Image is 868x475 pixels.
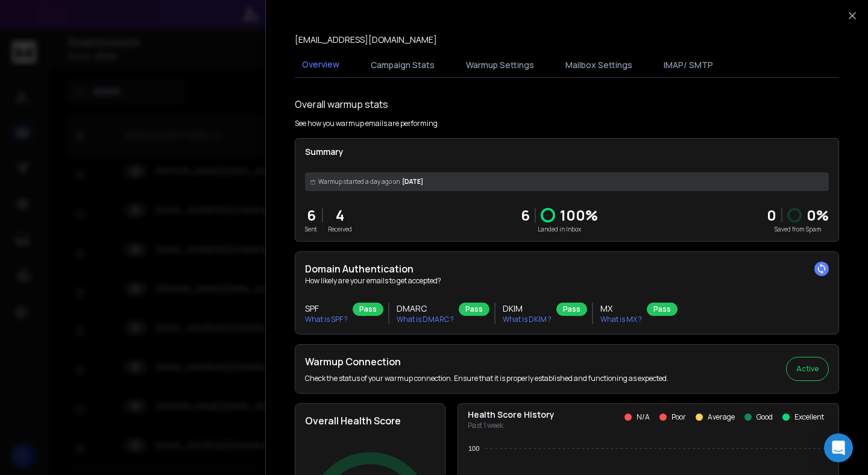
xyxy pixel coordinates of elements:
[397,315,454,324] p: What is DMARC ?
[305,374,668,383] p: Check the status of your warmup connection. Ensure that it is properly established and functionin...
[328,225,352,234] p: Received
[637,412,650,422] p: N/A
[295,51,347,79] button: Overview
[305,414,435,428] h2: Overall Health Score
[305,262,829,276] h2: Domain Authentication
[647,303,678,316] div: Pass
[824,433,853,462] div: Open Intercom Messenger
[794,412,824,422] p: Excellent
[560,206,598,225] p: 100 %
[305,172,829,191] div: [DATE]
[295,119,438,128] p: See how you warmup emails are performing
[397,303,454,315] h3: DMARC
[305,354,668,369] h2: Warmup Connection
[468,409,555,421] p: Health Score History
[558,52,640,78] button: Mailbox Settings
[305,303,348,315] h3: SPF
[305,206,317,225] p: 6
[503,303,552,315] h3: DKIM
[468,445,479,452] tspan: 100
[459,52,541,78] button: Warmup Settings
[671,412,686,422] p: Poor
[295,97,388,112] h1: Overall warmup stats
[363,52,442,78] button: Campaign Stats
[305,276,829,286] p: How likely are your emails to get accepted?
[318,177,400,186] span: Warmup started a day ago on
[305,225,317,234] p: Sent
[295,34,437,46] p: [EMAIL_ADDRESS][DOMAIN_NAME]
[600,315,642,324] p: What is MX ?
[503,315,552,324] p: What is DKIM ?
[556,303,587,316] div: Pass
[305,146,829,158] p: Summary
[353,303,383,316] div: Pass
[328,206,352,225] p: 4
[767,225,829,234] p: Saved from Spam
[305,315,348,324] p: What is SPF ?
[708,412,735,422] p: Average
[786,357,829,381] button: Active
[600,303,642,315] h3: MX
[767,205,776,225] strong: 0
[756,412,773,422] p: Good
[521,206,530,225] p: 6
[656,52,720,78] button: IMAP/ SMTP
[459,303,489,316] div: Pass
[521,225,598,234] p: Landed in Inbox
[468,421,555,430] p: Past 1 week
[807,206,829,225] p: 0 %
